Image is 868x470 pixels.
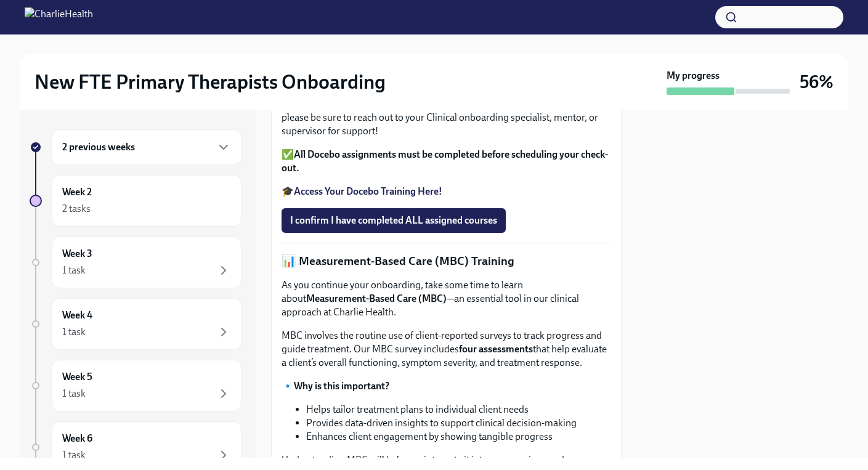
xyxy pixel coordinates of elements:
h6: Week 4 [62,309,92,322]
p: MBC involves the routine use of client-reported surveys to track progress and guide treatment. Ou... [282,329,611,370]
div: 1 task [62,325,86,339]
strong: four assessments [459,343,533,355]
div: 2 previous weeks [52,129,241,165]
a: Week 51 task [30,360,241,411]
div: 2 tasks [62,202,91,216]
a: Week 41 task [30,298,241,350]
p: 📊 Measurement-Based Care (MBC) Training [282,253,611,269]
div: 1 task [62,387,86,400]
h6: Week 2 [62,185,92,199]
h6: 2 previous weeks [62,140,135,154]
h3: 56% [800,71,834,93]
a: Week 22 tasks [30,175,241,227]
div: 1 task [62,264,86,277]
button: I confirm I have completed ALL assigned courses [282,208,506,233]
a: Week 31 task [30,237,241,288]
strong: Measurement-Based Care (MBC) [306,293,447,304]
a: Access Your Docebo Training Here! [294,185,442,197]
div: 1 task [62,448,86,462]
strong: All Docebo assignments must be completed before scheduling your check-out. [282,148,608,174]
p: As you continue your onboarding, take some time to learn about —an essential tool in our clinical... [282,278,611,319]
li: Provides data-driven insights to support clinical decision-making [306,416,611,430]
span: I confirm I have completed ALL assigned courses [290,214,497,227]
p: ✅ [282,148,611,175]
h2: New FTE Primary Therapists Onboarding [34,70,386,94]
img: CharlieHealth [25,7,93,27]
h6: Week 6 [62,432,92,445]
strong: Why is this important? [294,380,389,392]
p: 🎓 [282,185,611,198]
p: If you are still having questions about your role, clinical applications, or [PERSON_NAME] Health... [282,84,611,138]
p: 🔹 [282,379,611,393]
li: Helps tailor treatment plans to individual client needs [306,403,611,416]
strong: My progress [667,69,720,83]
h6: Week 5 [62,370,92,384]
h6: Week 3 [62,247,92,261]
li: Enhances client engagement by showing tangible progress [306,430,611,444]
